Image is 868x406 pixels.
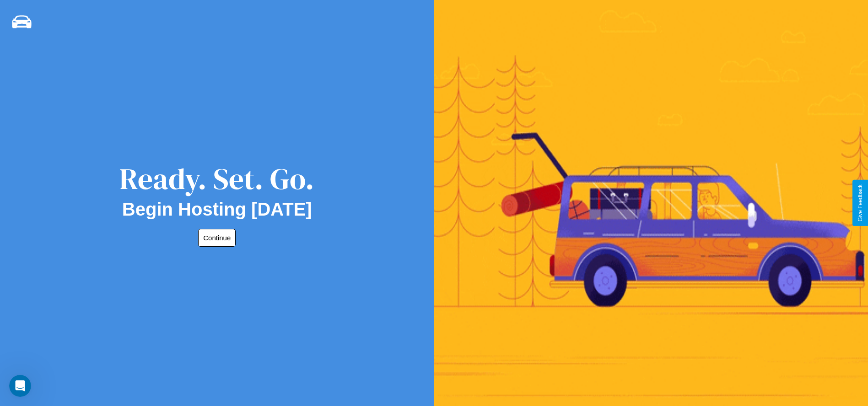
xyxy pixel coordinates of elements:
[9,375,31,397] iframe: Intercom live chat
[119,158,314,199] div: Ready. Set. Go.
[122,199,312,220] h2: Begin Hosting [DATE]
[198,229,236,247] button: Continue
[857,184,863,222] div: Give Feedback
